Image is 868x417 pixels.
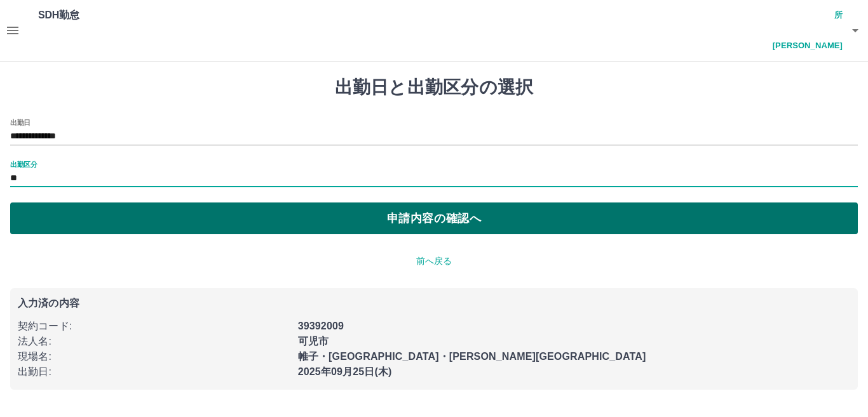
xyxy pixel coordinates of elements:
b: 39392009 [298,321,344,331]
p: 前へ戻る [10,255,858,268]
p: 法人名 : [18,334,290,349]
p: 入力済の内容 [18,298,850,308]
p: 現場名 : [18,349,290,364]
h1: 出勤日と出勤区分の選択 [10,77,858,98]
p: 出勤日 : [18,364,290,380]
button: 申請内容の確認へ [10,202,858,234]
label: 出勤区分 [10,159,37,169]
b: 2025年09月25日(木) [298,366,392,377]
b: 帷子・[GEOGRAPHIC_DATA]・[PERSON_NAME][GEOGRAPHIC_DATA] [298,351,646,362]
p: 契約コード : [18,319,290,334]
b: 可児市 [298,336,329,347]
label: 出勤日 [10,117,31,127]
